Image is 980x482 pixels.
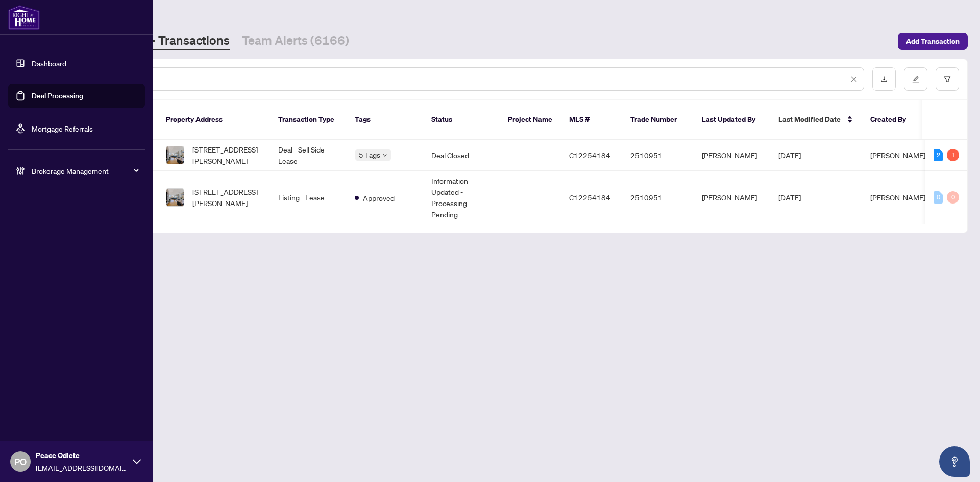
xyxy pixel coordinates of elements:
[36,462,128,473] span: [EMAIL_ADDRESS][DOMAIN_NAME]
[561,100,622,140] th: MLS #
[770,100,862,140] th: Last Modified Date
[898,33,968,50] button: Add Transaction
[778,114,841,125] span: Last Modified Date
[947,191,959,204] div: 0
[500,100,561,140] th: Project Name
[778,150,801,160] span: [DATE]
[862,100,923,140] th: Created By
[778,193,801,202] span: [DATE]
[500,140,561,171] td: -
[8,5,40,30] img: logo
[944,75,951,83] span: filter
[694,100,770,140] th: Last Updated By
[14,454,27,469] span: PO
[32,124,93,133] a: Mortgage Referrals
[270,171,347,224] td: Listing - Lease
[872,67,896,91] button: download
[270,100,347,140] th: Transaction Type
[904,67,927,91] button: edit
[870,150,925,160] span: [PERSON_NAME]
[423,140,500,171] td: Deal Closed
[939,446,970,477] button: Open asap
[947,149,959,161] div: 1
[166,146,184,164] img: thumbnail-img
[192,186,262,209] span: [STREET_ADDRESS][PERSON_NAME]
[192,144,262,166] span: [STREET_ADDRESS][PERSON_NAME]
[850,75,857,83] span: close
[359,149,380,161] span: 5 Tags
[32,59,66,68] a: Dashboard
[569,150,610,160] span: C12254184
[270,140,347,171] td: Deal - Sell Side Lease
[347,100,423,140] th: Tags
[622,100,694,140] th: Trade Number
[569,193,610,202] span: C12254184
[500,171,561,224] td: -
[694,140,770,171] td: [PERSON_NAME]
[166,189,184,206] img: thumbnail-img
[934,191,943,204] div: 0
[32,165,138,176] span: Brokerage Management
[934,149,943,161] div: 2
[158,100,270,140] th: Property Address
[363,192,395,204] span: Approved
[906,33,960,49] span: Add Transaction
[880,75,888,83] span: download
[936,67,959,91] button: filter
[382,153,387,158] span: down
[622,171,694,224] td: 2510951
[694,171,770,224] td: [PERSON_NAME]
[622,140,694,171] td: 2510951
[423,171,500,224] td: Information Updated - Processing Pending
[36,450,128,461] span: Peace Odiete
[242,32,349,50] a: Team Alerts (6166)
[912,75,919,83] span: edit
[870,193,925,202] span: [PERSON_NAME]
[423,100,500,140] th: Status
[32,91,83,100] a: Deal Processing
